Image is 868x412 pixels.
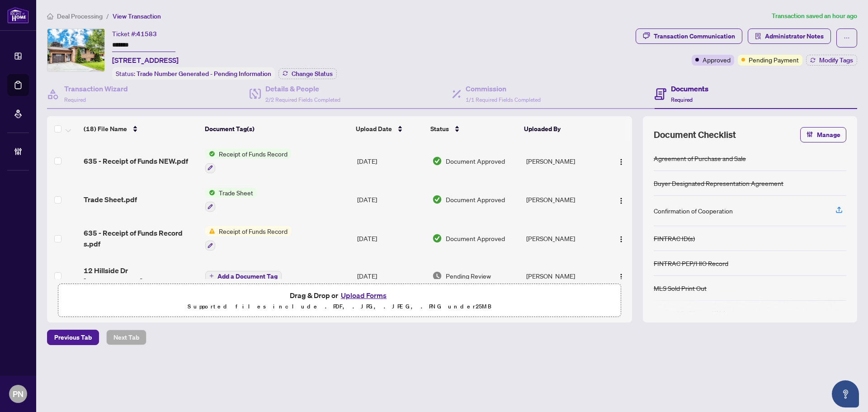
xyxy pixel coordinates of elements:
[217,273,278,279] span: Add a Document Tag
[618,197,625,204] img: Logo
[614,154,628,168] button: Logo
[205,271,282,282] button: Add a Document Tag
[523,258,605,294] td: [PERSON_NAME]
[112,28,157,39] div: Ticket #:
[432,156,442,166] img: Document Status
[64,301,615,312] p: Supported files include .PDF, .JPG, .JPEG, .PNG under 25 MB
[671,83,708,94] h4: Documents
[832,380,859,407] button: Open asap
[205,226,291,251] button: Status IconReceipt of Funds Record
[84,227,198,249] span: 635 - Receipt of Funds Record s.pdf
[748,28,831,44] button: Administrator Notes
[466,83,541,94] h4: Commission
[523,219,605,258] td: [PERSON_NAME]
[755,33,761,39] span: solution
[432,194,442,204] img: Document Status
[112,55,179,66] span: [STREET_ADDRESS]
[205,270,282,282] button: Add a Document Tag
[618,158,625,166] img: Logo
[614,192,628,207] button: Logo
[432,233,442,243] img: Document Status
[654,128,736,141] span: Document Checklist
[84,156,188,166] span: 635 - Receipt of Funds NEW.pdf
[354,219,429,258] td: [DATE]
[703,55,731,65] span: Approved
[618,236,625,243] img: Logo
[205,149,215,159] img: Status Icon
[205,149,291,173] button: Status IconReceipt of Funds Record
[215,149,291,159] span: Receipt of Funds Record
[106,330,146,345] button: Next Tab
[520,116,603,142] th: Uploaded By
[80,116,201,142] th: (18) File Name
[84,265,198,287] span: 12 Hillside Dr [PERSON_NAME].pdf
[654,29,735,43] div: Transaction Communication
[466,96,541,103] span: 1/1 Required Fields Completed
[523,180,605,219] td: [PERSON_NAME]
[427,116,520,142] th: Status
[654,178,783,188] div: Buyer Designated Representation Agreement
[84,124,127,134] span: (18) File Name
[614,269,628,283] button: Logo
[57,12,103,20] span: Deal Processing
[7,7,29,24] img: logo
[137,30,157,38] span: 41583
[47,13,53,19] span: home
[205,188,257,212] button: Status IconTrade Sheet
[446,233,505,243] span: Document Approved
[278,68,337,79] button: Change Status
[354,258,429,294] td: [DATE]
[292,71,333,77] span: Change Status
[432,271,442,281] img: Document Status
[654,283,707,293] div: MLS Sold Print Out
[654,233,695,243] div: FINTRAC ID(s)
[765,29,824,43] span: Administrator Notes
[209,274,214,278] span: plus
[654,153,746,163] div: Agreement of Purchase and Sale
[354,142,429,180] td: [DATE]
[106,11,109,21] li: /
[654,206,733,216] div: Confirmation of Cooperation
[265,83,340,94] h4: Details & People
[205,188,215,198] img: Status Icon
[430,124,449,134] span: Status
[58,284,621,317] span: Drag & Drop orUpload FormsSupported files include .PDF, .JPG, .JPEG, .PNG under25MB
[446,194,505,204] span: Document Approved
[446,271,491,281] span: Pending Review
[137,70,271,78] span: Trade Number Generated - Pending Information
[523,142,605,180] td: [PERSON_NAME]
[354,180,429,219] td: [DATE]
[844,35,850,41] span: ellipsis
[446,156,505,166] span: Document Approved
[671,96,693,103] span: Required
[64,83,128,94] h4: Transaction Wizard
[800,127,846,142] button: Manage
[806,55,857,66] button: Modify Tags
[636,28,742,44] button: Transaction Communication
[47,29,104,71] img: IMG-X12215114_1.jpg
[356,124,392,134] span: Upload Date
[772,11,857,21] article: Transaction saved an hour ago
[265,96,340,103] span: 2/2 Required Fields Completed
[290,289,389,301] span: Drag & Drop or
[13,388,24,400] span: PN
[54,330,92,345] span: Previous Tab
[338,289,389,301] button: Upload Forms
[352,116,427,142] th: Upload Date
[205,226,215,236] img: Status Icon
[614,231,628,246] button: Logo
[84,194,137,205] span: Trade Sheet.pdf
[113,12,161,20] span: View Transaction
[819,57,853,63] span: Modify Tags
[201,116,353,142] th: Document Tag(s)
[47,330,99,345] button: Previous Tab
[749,55,799,65] span: Pending Payment
[64,96,86,103] span: Required
[618,273,625,280] img: Logo
[215,226,291,236] span: Receipt of Funds Record
[817,128,840,142] span: Manage
[654,258,728,268] div: FINTRAC PEP/HIO Record
[112,67,275,80] div: Status:
[215,188,257,198] span: Trade Sheet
